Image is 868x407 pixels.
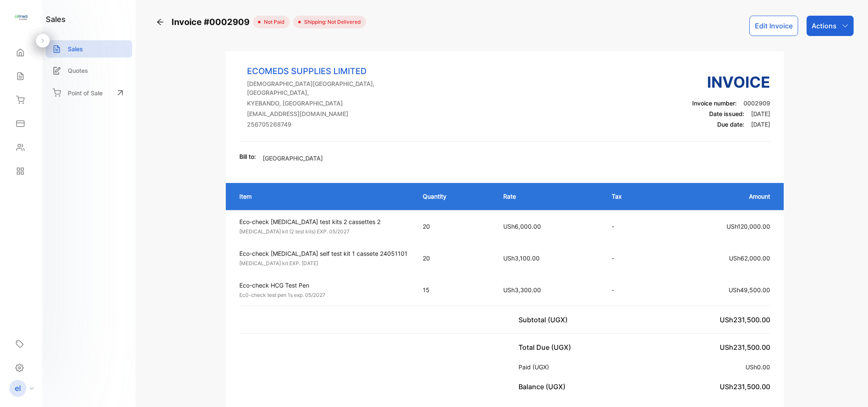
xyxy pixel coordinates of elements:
p: 15 [423,285,486,294]
p: [EMAIL_ADDRESS][DOMAIN_NAME] [247,109,410,118]
a: Sales [46,40,132,58]
span: Due date: [717,121,744,128]
span: USh0.00 [746,363,770,371]
p: Paid (UGX) [519,363,552,371]
p: Eco-check [MEDICAL_DATA] test kits 2 cassettes 2 [239,217,408,226]
p: Item [239,192,406,201]
span: Invoice #0002909 [172,16,253,28]
p: Balance (UGX) [519,382,569,392]
span: not paid [261,18,285,26]
p: Point of Sale [68,89,103,97]
p: [DEMOGRAPHIC_DATA][GEOGRAPHIC_DATA], [GEOGRAPHIC_DATA], [247,79,410,97]
h3: Invoice [692,71,770,94]
span: Invoice number: [692,100,737,107]
span: USh62,000.00 [729,255,770,262]
p: Amount [666,192,770,201]
a: Point of Sale [46,83,132,102]
p: Rate [503,192,595,201]
p: - [612,222,649,231]
p: [MEDICAL_DATA] kit (2 test kits) EXP. 05/2027 [239,228,408,235]
span: USh231,500.00 [720,316,770,324]
p: Total Due (UGX) [519,342,574,352]
h1: sales [46,14,66,25]
p: 20 [423,222,486,231]
p: Subtotal (UGX) [519,315,571,325]
p: Quantity [423,192,486,201]
span: USh120,000.00 [727,223,770,230]
p: 256705268749 [247,120,410,129]
span: [DATE] [751,121,770,128]
p: Quotes [68,66,88,75]
iframe: LiveChat chat widget [832,371,868,407]
span: USh231,500.00 [720,343,770,352]
p: - [612,254,649,263]
span: USh3,100.00 [503,255,540,262]
span: USh231,500.00 [720,382,770,391]
button: Edit Invoice [749,16,798,36]
button: Actions [807,16,854,36]
span: Shipping: Not Delivered [301,18,361,26]
span: USh3,300.00 [503,286,541,293]
p: Sales [68,44,83,53]
span: [DATE] [751,110,770,117]
p: ECOMEDS SUPPLIES LIMITED [247,65,410,78]
p: el [15,383,21,394]
img: logo [15,11,28,24]
p: [MEDICAL_DATA] kit EXP. [DATE] [239,260,408,267]
p: Eco-check HCG Test Pen [239,281,408,290]
span: 0002909 [743,100,770,107]
p: Bill to: [239,152,256,161]
span: Date issued: [709,110,744,117]
p: - [612,285,649,294]
p: 20 [423,254,486,263]
a: Quotes [46,62,132,79]
p: [GEOGRAPHIC_DATA] [263,154,323,163]
span: USh6,000.00 [503,223,541,230]
p: KYEBANDO, [GEOGRAPHIC_DATA] [247,99,410,108]
p: Eco-check [MEDICAL_DATA] self test kit 1 cassete 24051101 [239,249,408,258]
span: USh49,500.00 [729,286,770,293]
p: Ec0-check test pen 1s exp. 05/2027 [239,291,408,299]
p: Tax [612,192,649,201]
p: Actions [812,21,837,31]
